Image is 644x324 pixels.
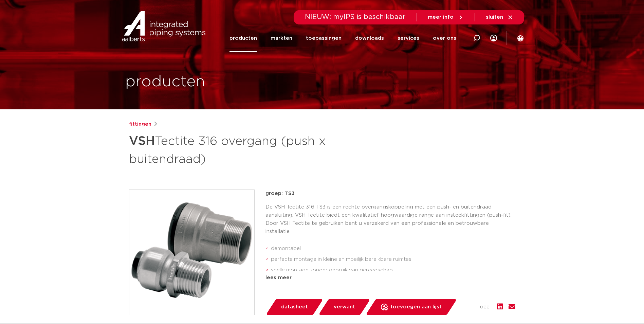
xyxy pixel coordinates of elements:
[305,14,406,20] span: NIEUW: myIPS is beschikbaar
[486,15,503,20] span: sluiten
[390,302,442,312] span: toevoegen aan lijst
[428,14,464,20] a: meer info
[486,14,513,20] a: sluiten
[306,24,342,52] a: toepassingen
[490,24,497,52] div: my IPS
[271,24,292,52] a: markten
[271,243,515,254] li: demontabel
[229,24,257,52] a: producten
[129,190,254,315] img: Product Image for VSH Tectite 316 overgang (push x buitendraad)
[129,120,151,128] a: fittingen
[271,254,515,265] li: perfecte montage in kleine en moeilijk bereikbare ruimtes
[271,265,515,276] li: snelle montage zonder gebruik van gereedschap
[265,299,323,315] a: datasheet
[281,302,308,312] span: datasheet
[355,24,384,52] a: downloads
[480,303,492,311] span: deel:
[428,15,454,20] span: meer info
[125,71,205,93] h1: producten
[265,190,515,198] p: groep: TS3
[334,302,355,312] span: verwant
[129,131,384,168] h1: Tectite 316 overgang (push x buitendraad)
[398,24,419,52] a: services
[129,135,155,147] strong: VSH
[318,299,370,315] a: verwant
[433,24,456,52] a: over ons
[265,274,515,282] div: lees meer
[265,203,515,236] p: De VSH Tectite 316 TS3 is een rechte overgangskoppeling met een push- en buitendraad aansluiting....
[229,24,456,52] nav: Menu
